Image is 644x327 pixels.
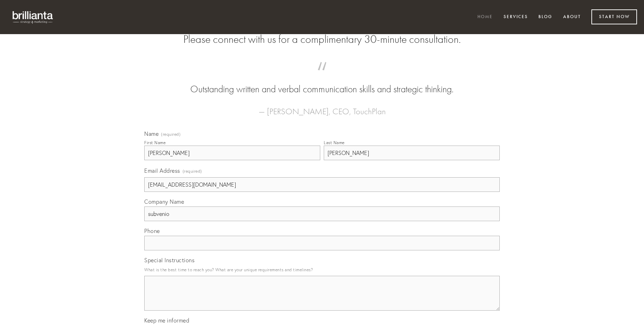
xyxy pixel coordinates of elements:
[534,11,557,23] a: Blog
[324,140,345,145] div: Last Name
[473,11,497,23] a: Home
[144,257,194,264] span: Special Instructions
[7,7,59,27] img: brillianta - research, strategy, marketing
[183,166,202,176] span: (required)
[499,11,532,23] a: Services
[144,130,159,137] span: Name
[155,69,489,83] span: “
[144,227,160,234] span: Phone
[144,140,166,145] div: First Name
[161,132,181,137] span: (required)
[591,9,637,24] a: Start Now
[144,167,180,174] span: Email Address
[144,265,500,274] p: What is the best time to reach you? What are your unique requirements and timelines?
[155,69,489,96] blockquote: Outstanding written and verbal communication skills and strategic thinking.
[144,33,500,46] h2: Please connect with us for a complimentary 30-minute consultation.
[144,317,189,324] span: Keep me informed
[144,198,184,205] span: Company Name
[559,11,585,23] a: About
[155,96,489,118] figcaption: — [PERSON_NAME], CEO, TouchPlan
